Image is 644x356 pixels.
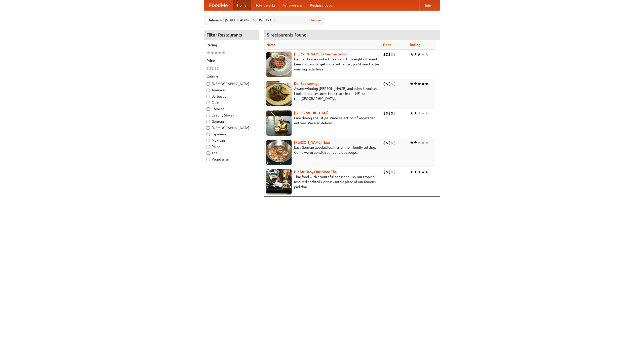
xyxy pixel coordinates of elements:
li: ★ [207,50,210,56]
li: ★ [414,140,417,145]
li: ★ [425,52,429,57]
li: ★ [417,169,421,175]
li: ★ [425,110,429,116]
li: ★ [222,50,225,56]
li: ★ [414,81,417,87]
li: ★ [417,52,421,57]
label: Chinese [207,106,256,111]
a: [PERSON_NAME]'s German Saloon [294,52,348,56]
li: $ [214,66,217,71]
p: Thai food with a youthful bar scene. Try our tropical inspired cocktails, or tuck into a plate of... [266,174,379,189]
li: $ [388,110,391,116]
h5: Cuisine [207,74,256,79]
li: $ [217,66,219,71]
li: ★ [410,110,414,116]
a: Recipe videos [306,0,336,10]
ng-pluralize: 5 restaurants found! [267,32,308,37]
li: $ [207,66,209,71]
label: American [207,88,256,93]
li: ★ [410,81,414,87]
h5: Price [207,58,256,63]
li: ★ [417,81,421,87]
li: $ [383,81,386,87]
input: Thai [207,151,210,155]
label: Pizza [207,144,256,149]
a: Name [266,43,276,47]
a: Der Speisewagen [294,82,321,86]
label: Czech / Slovak [207,113,256,118]
li: ★ [425,81,429,87]
li: $ [393,140,396,145]
a: FoodMe [204,0,233,10]
p: German home-cooked meals and fifty-eight different beers on tap. To get more authentic, you'd nee... [266,57,379,72]
li: ★ [410,52,414,57]
li: $ [383,110,386,116]
li: $ [393,81,396,87]
p: Award-winning [PERSON_NAME] and other favorites. Look for our restored food truck in the NE corne... [266,86,379,101]
li: ★ [421,52,425,57]
li: $ [383,169,386,175]
a: Hit Me Baby One More Thai [294,170,338,174]
input: [DEMOGRAPHIC_DATA] [207,82,210,86]
li: $ [393,52,396,57]
li: ★ [214,50,218,56]
li: ★ [425,169,429,175]
li: ★ [218,50,222,56]
li: $ [212,66,214,71]
input: [DEMOGRAPHIC_DATA] [207,126,210,130]
li: ★ [210,50,214,56]
li: $ [391,169,393,175]
li: ★ [414,52,417,57]
li: ★ [421,169,425,175]
input: Vegetarian [207,158,210,161]
li: ★ [410,169,414,175]
li: $ [388,52,391,57]
label: Japanese [207,132,256,137]
li: ★ [417,140,421,145]
input: Pizza [207,145,210,148]
label: Barbecue [207,94,256,99]
input: Barbecue [207,95,210,98]
li: ★ [421,81,425,87]
li: $ [391,52,393,57]
li: $ [388,81,391,87]
label: Mexican [207,138,256,143]
li: ★ [421,110,425,116]
li: $ [383,140,386,145]
a: Help [419,0,435,10]
a: Price [383,43,391,47]
img: satay.jpg [266,110,292,136]
a: Change [309,18,321,23]
li: $ [393,110,396,116]
li: ★ [421,140,425,145]
input: German [207,120,210,123]
input: Cafe [207,101,210,104]
li: ★ [410,140,414,145]
p: Fine dining Thai-style. Wide selection of vegetarian entrées. We also deliver. [266,115,379,126]
li: $ [383,52,386,57]
img: kohlhaus.jpg [266,140,292,165]
input: Mexican [207,139,210,142]
li: ★ [414,110,417,116]
a: [GEOGRAPHIC_DATA] [294,111,329,115]
a: Who we are [279,0,306,10]
input: American [207,89,210,92]
li: $ [386,52,388,57]
a: How it works [251,0,279,10]
li: $ [391,81,393,87]
label: [DEMOGRAPHIC_DATA] [207,81,256,86]
li: ★ [425,140,429,145]
li: $ [388,140,391,145]
li: $ [386,169,388,175]
li: $ [386,81,388,87]
label: Thai [207,150,256,155]
input: Japanese [207,133,210,136]
h5: Rating [207,43,256,48]
li: $ [386,140,388,145]
label: [DEMOGRAPHIC_DATA] [207,125,256,130]
li: $ [391,110,393,116]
